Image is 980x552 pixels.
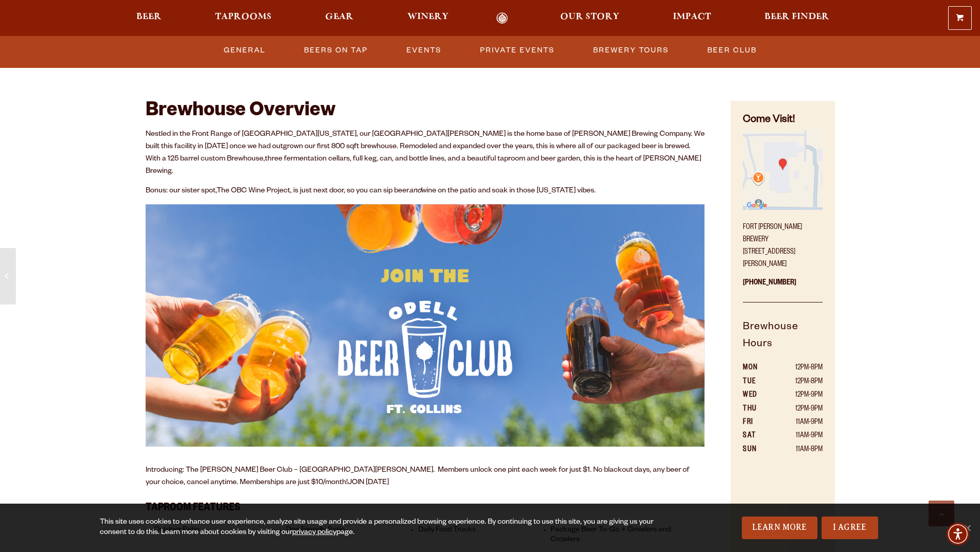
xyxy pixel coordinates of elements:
[742,517,817,539] a: Learn More
[771,362,822,375] td: 12PM-8PM
[743,362,771,375] th: MON
[560,13,619,21] span: Our Story
[743,205,822,213] a: Find on Google Maps (opens in a new window)
[589,39,673,62] a: Brewery Tours
[771,403,822,416] td: 12PM-9PM
[292,529,336,537] a: privacy policy
[743,271,822,302] p: [PHONE_NUMBER]
[146,155,701,176] span: three fermentation cellars, full keg, can, and bottle lines, and a beautiful taproom and beer gar...
[758,12,836,24] a: Beer Finder
[100,518,657,538] div: This site uses cookies to enhance user experience, analyze site usage and provide a personalized ...
[743,130,822,209] img: Small thumbnail of location on map
[673,13,711,21] span: Impact
[348,479,389,487] a: JOIN [DATE]
[771,416,822,430] td: 11AM-9PM
[743,113,822,128] h4: Come Visit!
[217,187,290,195] a: The OBC Wine Project
[743,416,771,430] th: FRI
[666,12,718,24] a: Impact
[136,13,162,21] span: Beer
[947,523,969,545] div: Accessibility Menu
[409,187,421,195] em: and
[743,430,771,443] th: SAT
[220,39,270,62] a: General
[318,12,360,24] a: Gear
[300,39,372,62] a: Beers on Tap
[743,443,771,457] th: SUN
[743,216,822,271] p: Fort [PERSON_NAME] Brewery [STREET_ADDRESS][PERSON_NAME]
[483,12,522,24] a: Odell Home
[554,12,626,24] a: Our Story
[130,12,168,24] a: Beer
[146,101,705,123] h2: Brewhouse Overview
[208,12,278,24] a: Taprooms
[146,185,705,198] p: Bonus: our sister spot, , is just next door, so you can sip beer wine on the patio and soak in th...
[146,465,705,489] p: Introducing: The [PERSON_NAME] Beer Club – [GEOGRAPHIC_DATA][PERSON_NAME]. Members unlock one pin...
[743,389,771,402] th: WED
[743,376,771,389] th: TUE
[771,443,822,457] td: 11AM-8PM
[402,39,446,62] a: Events
[401,12,455,24] a: Winery
[822,517,878,539] a: I Agree
[771,430,822,443] td: 11AM-9PM
[325,13,353,21] span: Gear
[215,13,272,21] span: Taprooms
[764,13,829,21] span: Beer Finder
[407,13,449,21] span: Winery
[771,376,822,389] td: 12PM-8PM
[146,129,705,178] p: Nestled in the Front Range of [GEOGRAPHIC_DATA][US_STATE], our [GEOGRAPHIC_DATA][PERSON_NAME] is ...
[703,39,761,62] a: Beer Club
[771,389,822,402] td: 12PM-9PM
[929,501,954,526] a: Scroll to top
[476,39,559,62] a: Private Events
[743,319,822,362] h5: Brewhouse Hours
[743,403,771,416] th: THU
[146,496,705,518] h3: Taproom Features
